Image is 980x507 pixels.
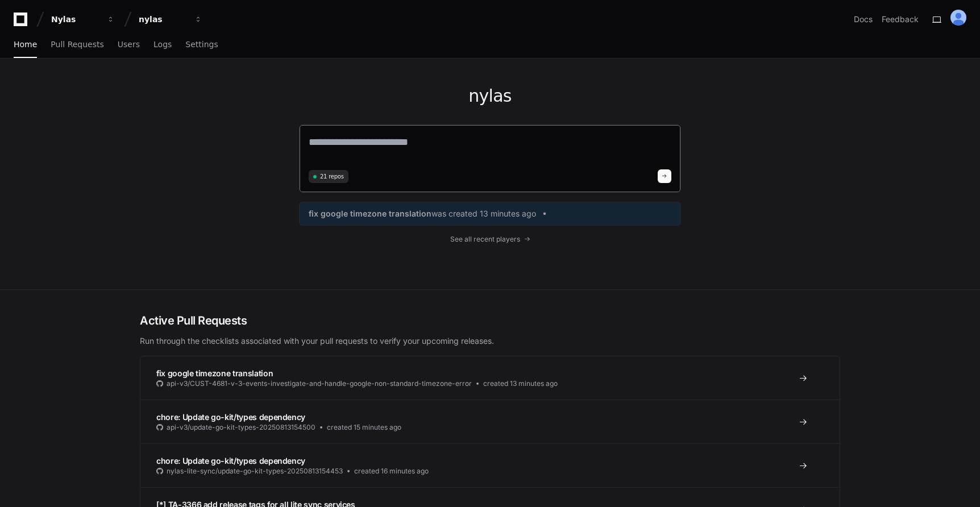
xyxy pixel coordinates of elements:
[882,14,919,25] button: Feedback
[950,10,966,26] img: ALV-UjXdkCaxG7Ha6Z-zDHMTEPqXMlNFMnpHuOo2CVUViR2iaDDte_9HYgjrRZ0zHLyLySWwoP3Esd7mb4Ah-olhw-DLkFEvG...
[140,356,840,400] a: fix google timezone translationapi-v3/CUST-4681-v-3-events-investigate-and-handle-google-non-stan...
[354,467,429,476] span: created 16 minutes ago
[299,235,681,244] a: See all recent players
[140,443,840,487] a: chore: Update go-kit/types dependencynylas-lite-sync/update-go-kit-types-20250813154453created 16...
[153,41,172,48] span: Logs
[320,172,344,181] span: 21 repos
[431,208,536,219] span: was created 13 minutes ago
[156,412,305,422] span: chore: Update go-kit/types dependency
[185,41,218,48] span: Settings
[156,368,273,378] span: fix google timezone translation
[139,14,188,25] div: nylas
[185,32,218,58] a: Settings
[47,9,119,30] button: Nylas
[118,41,140,48] span: Users
[14,41,37,48] span: Home
[51,32,103,58] a: Pull Requests
[140,313,840,329] h2: Active Pull Requests
[167,467,343,476] span: nylas-lite-sync/update-go-kit-types-20250813154453
[327,423,401,432] span: created 15 minutes ago
[309,208,431,219] span: fix google timezone translation
[153,32,172,58] a: Logs
[51,14,100,25] div: Nylas
[309,208,671,219] a: fix google timezone translationwas created 13 minutes ago
[140,400,840,443] a: chore: Update go-kit/types dependencyapi-v3/update-go-kit-types-20250813154500created 15 minutes ago
[854,14,873,25] a: Docs
[167,379,472,388] span: api-v3/CUST-4681-v-3-events-investigate-and-handle-google-non-standard-timezone-error
[14,32,37,58] a: Home
[118,32,140,58] a: Users
[156,456,305,466] span: chore: Update go-kit/types dependency
[450,235,520,244] span: See all recent players
[51,41,103,48] span: Pull Requests
[167,423,315,432] span: api-v3/update-go-kit-types-20250813154500
[299,86,681,106] h1: nylas
[134,9,207,30] button: nylas
[483,379,558,388] span: created 13 minutes ago
[140,335,840,347] p: Run through the checklists associated with your pull requests to verify your upcoming releases.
